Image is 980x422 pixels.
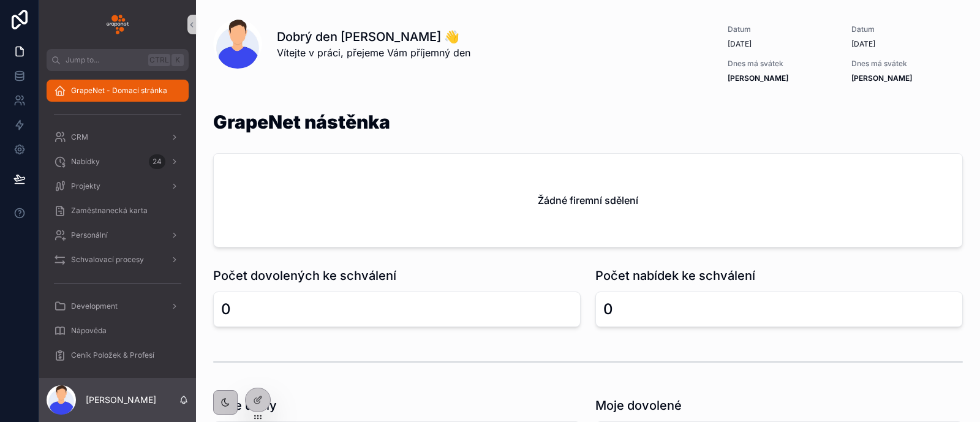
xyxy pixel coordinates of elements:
[213,267,396,284] h1: Počet dovolených ke schválení
[595,397,682,414] h1: Moje dovolené
[71,350,154,360] span: Ceník Položek & Profesí
[71,157,100,167] span: Nabídky
[851,39,946,49] span: [DATE]
[47,49,189,71] button: Jump to...CtrlK
[47,126,189,148] a: CRM
[47,80,189,102] a: GrapeNet - Domací stránka
[66,55,143,65] span: Jump to...
[213,113,390,131] h1: GrapeNet nástěnka
[71,206,148,216] span: Zaměstnanecká karta
[86,394,156,406] p: [PERSON_NAME]
[728,59,822,69] span: Dnes má svátek
[728,73,788,83] strong: [PERSON_NAME]
[149,154,165,169] div: 24
[47,344,189,366] a: Ceník Položek & Profesí
[851,59,946,69] span: Dnes má svátek
[71,230,108,240] span: Personální
[47,249,189,271] a: Schvalovací procesy
[728,24,822,34] span: Datum
[47,151,189,173] a: Nabídky24
[277,28,470,45] h1: Dobrý den [PERSON_NAME] 👋
[71,86,167,96] span: GrapeNet - Domací stránka
[39,71,196,378] div: scrollable content
[71,255,144,265] span: Schvalovací procesy
[107,15,129,34] img: App logo
[277,45,470,60] span: Vítejte v práci, přejeme Vám příjemný den
[538,193,638,208] h2: Žádné firemní sdělení
[47,320,189,342] a: Nápověda
[728,39,822,49] span: [DATE]
[71,301,118,311] span: Development
[71,181,100,191] span: Projekty
[851,24,946,34] span: Datum
[71,326,107,336] span: Nápověda
[148,54,170,66] span: Ctrl
[603,300,613,319] div: 0
[47,175,189,197] a: Projekty
[47,224,189,246] a: Personální
[173,55,183,65] span: K
[851,73,912,83] strong: [PERSON_NAME]
[47,200,189,222] a: Zaměstnanecká karta
[71,132,88,142] span: CRM
[47,295,189,317] a: Development
[221,300,231,319] div: 0
[595,267,755,284] h1: Počet nabídek ke schválení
